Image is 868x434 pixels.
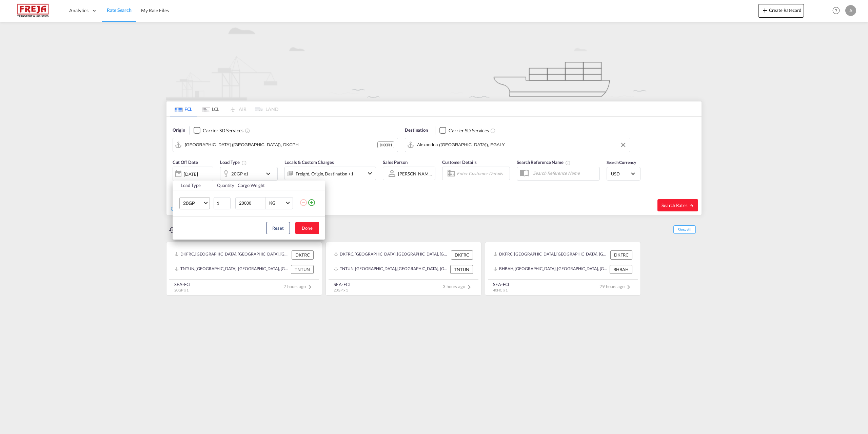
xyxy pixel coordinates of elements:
div: Cargo Weight [238,182,295,188]
th: Quantity [213,181,234,190]
button: Reset [266,222,290,234]
input: Qty [214,197,231,209]
md-icon: icon-minus-circle-outline [299,199,308,207]
input: Enter Weight [238,197,265,209]
span: 20GP [183,200,203,207]
md-icon: icon-plus-circle-outline [308,199,316,207]
div: KG [269,200,275,206]
md-select: Choose: 20GP [179,197,210,209]
button: Done [295,222,319,234]
th: Load Type [173,181,213,190]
